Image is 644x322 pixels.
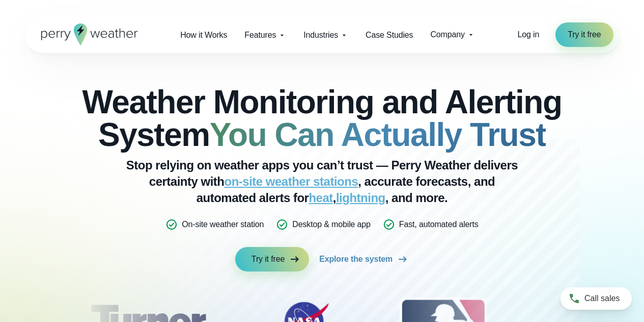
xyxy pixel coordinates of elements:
p: On-site weather station [182,218,264,231]
a: on-site weather stations [225,175,358,188]
strong: You Can Actually Trust [210,116,546,153]
a: How it Works [172,24,236,45]
h2: Weather Monitoring and Alerting System [76,86,569,151]
span: Try it free [568,29,601,41]
p: Desktop & mobile app [292,218,370,231]
a: Call sales [561,287,632,310]
a: Log in [518,29,540,41]
span: Try it free [251,253,285,265]
p: Stop relying on weather apps you can’t trust — Perry Weather delivers certainty with , accurate f... [119,157,526,206]
a: Try it free [555,22,613,47]
a: heat [309,191,332,205]
span: Explore the system [319,253,393,265]
span: Log in [518,30,540,39]
span: Industries [303,29,338,41]
span: How it Works [180,29,227,41]
span: Company [430,29,464,41]
a: lightning [336,191,385,205]
a: Try it free [235,247,309,271]
a: Case Studies [357,24,422,45]
span: Case Studies [366,29,413,41]
p: Fast, automated alerts [399,218,479,231]
a: Explore the system [319,247,409,271]
span: Features [244,29,276,41]
span: Call sales [584,292,620,305]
